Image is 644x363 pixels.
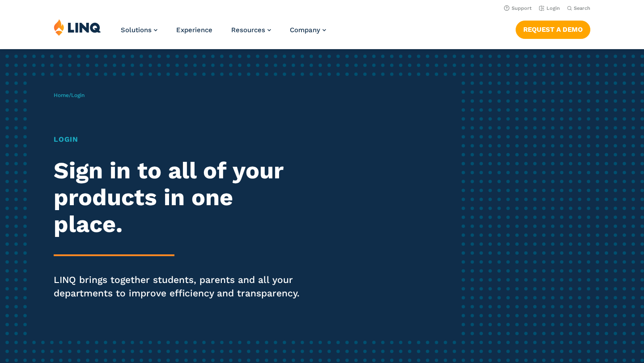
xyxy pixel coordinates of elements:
[539,5,560,11] a: Login
[231,26,271,34] a: Resources
[121,26,157,34] a: Solutions
[290,26,326,34] a: Company
[121,19,326,48] nav: Primary Navigation
[121,26,152,34] span: Solutions
[516,19,590,38] nav: Button Navigation
[504,5,532,11] a: Support
[54,273,302,300] p: LINQ brings together students, parents and all your departments to improve efficiency and transpa...
[516,21,590,38] a: Request a Demo
[231,26,265,34] span: Resources
[71,92,85,98] span: Login
[54,134,302,145] h1: Login
[290,26,320,34] span: Company
[54,157,302,237] h2: Sign in to all of your products in one place.
[54,92,85,98] span: /
[567,5,590,12] button: Open Search Bar
[54,19,101,36] img: LINQ | K‑12 Software
[176,26,212,34] a: Experience
[54,92,69,98] a: Home
[574,5,590,11] span: Search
